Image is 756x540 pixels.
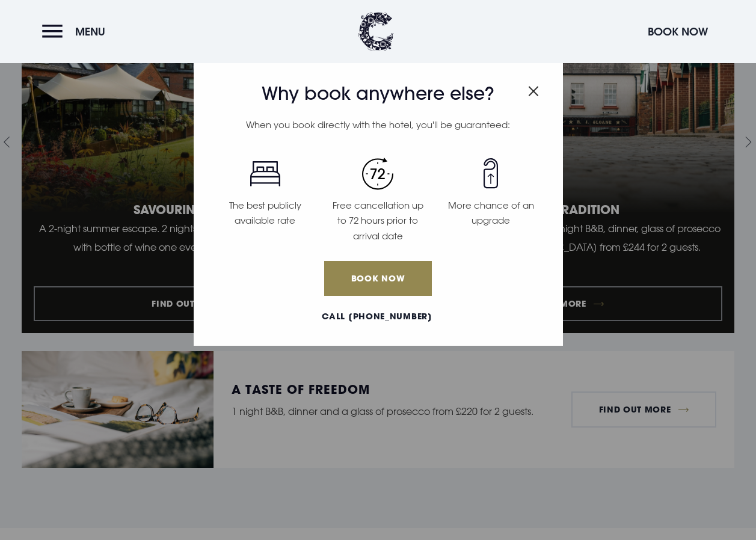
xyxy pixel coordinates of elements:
[441,198,540,229] p: More chance of an upgrade
[209,83,548,105] h3: Why book anywhere else?
[216,198,315,229] p: The best publicly available rate
[528,79,539,99] button: Close modal
[209,117,548,133] p: When you book directly with the hotel, you'll be guaranteed:
[642,19,714,44] button: Book Now
[42,19,111,44] button: Menu
[329,198,428,244] p: Free cancellation up to 72 hours prior to arrival date
[358,12,394,51] img: Clandeboye Lodge
[209,310,546,323] a: Call [PHONE_NUMBER]
[324,261,431,296] a: Book Now
[75,25,105,38] span: Menu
